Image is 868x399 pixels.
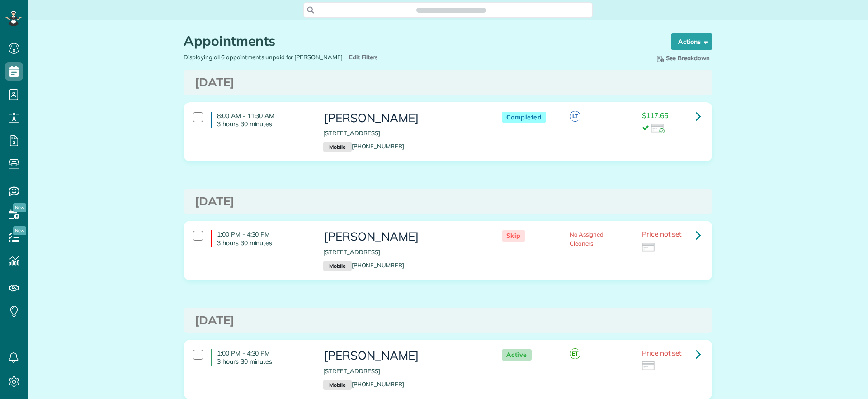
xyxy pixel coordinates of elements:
[570,231,604,247] span: No Assigned Cleaners
[184,33,654,48] h1: Appointments
[217,357,310,366] p: 3 hours 30 minutes
[195,314,701,327] h3: [DATE]
[570,348,580,359] span: ET
[651,124,665,134] img: icon_credit_card_success-27c2c4fc500a7f1a58a13ef14842cb958d03041fefb464fd2e53c949a5770e83.png
[177,53,448,62] div: Displaying all 6 appointments unpaid for [PERSON_NAME]
[655,54,710,62] span: See Breakdown
[349,53,378,61] span: Edit Filters
[211,230,310,247] h4: 1:00 PM - 4:30 PM
[425,5,476,14] span: Search ZenMaid…
[323,261,351,271] small: Mobile
[323,112,483,125] h3: [PERSON_NAME]
[195,76,701,89] h3: [DATE]
[642,348,682,357] span: Price not set
[642,243,656,253] img: icon_credit_card_neutral-3d9a980bd25ce6dbb0f2033d7200983694762465c175678fcbc2d8f4bc43548e.png
[13,226,26,235] span: New
[570,111,580,122] span: LT
[323,367,483,375] p: [STREET_ADDRESS]
[652,53,712,63] button: See Breakdown
[195,195,701,208] h3: [DATE]
[347,53,378,61] a: Edit Filters
[323,129,483,138] p: [STREET_ADDRESS]
[323,349,483,362] h3: [PERSON_NAME]
[217,120,310,128] p: 3 hours 30 minutes
[642,111,668,120] span: $117.65
[323,380,404,388] a: Mobile[PHONE_NUMBER]
[502,349,532,361] span: Active
[323,142,404,150] a: Mobile[PHONE_NUMBER]
[217,239,310,247] p: 3 hours 30 minutes
[323,380,351,390] small: Mobile
[211,349,310,366] h4: 1:00 PM - 4:30 PM
[671,33,712,50] button: Actions
[502,112,547,123] span: Completed
[211,112,310,128] h4: 8:00 AM - 11:30 AM
[13,203,26,212] span: New
[642,229,682,238] span: Price not set
[323,248,483,256] p: [STREET_ADDRESS]
[642,361,656,371] img: icon_credit_card_neutral-3d9a980bd25ce6dbb0f2033d7200983694762465c175678fcbc2d8f4bc43548e.png
[323,261,404,269] a: Mobile[PHONE_NUMBER]
[502,230,525,242] span: Skip
[323,230,483,243] h3: [PERSON_NAME]
[323,142,351,152] small: Mobile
